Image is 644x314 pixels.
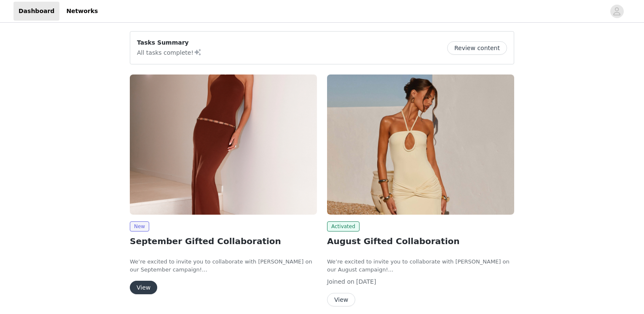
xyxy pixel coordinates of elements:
span: Activated [327,221,360,232]
div: avatar [613,5,621,18]
img: Peppermayo AUS [327,75,514,215]
span: Joined on [327,278,354,285]
h2: August Gifted Collaboration [327,235,514,247]
span: New [130,221,149,232]
a: Networks [61,2,103,21]
p: Tasks Summary [137,38,202,47]
a: Dashboard [13,2,59,21]
p: All tasks complete! [137,47,202,57]
span: [DATE] [356,278,376,285]
img: Peppermayo AUS [130,75,317,215]
a: View [327,297,355,303]
a: View [130,285,157,291]
p: We’re excited to invite you to collaborate with [PERSON_NAME] on our September campaign! [130,258,317,274]
button: View [130,281,157,294]
h2: September Gifted Collaboration [130,235,317,247]
p: We’re excited to invite you to collaborate with [PERSON_NAME] on our August campaign! [327,258,514,274]
button: Review content [447,41,507,55]
button: View [327,293,355,306]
